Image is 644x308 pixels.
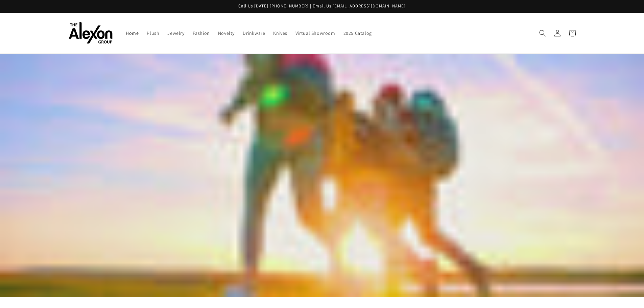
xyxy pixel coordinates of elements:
span: Plush [147,30,159,36]
img: The Alexon Group [69,22,113,44]
span: Virtual Showroom [295,30,335,36]
span: 2025 Catalog [343,30,372,36]
span: Novelty [218,30,235,36]
span: Fashion [193,30,210,36]
a: 2025 Catalog [339,26,376,40]
span: Jewelry [167,30,184,36]
a: Fashion [189,26,214,40]
a: Jewelry [163,26,188,40]
a: Plush [143,26,163,40]
a: Novelty [214,26,239,40]
span: Knives [273,30,287,36]
a: Virtual Showroom [291,26,339,40]
a: Knives [269,26,291,40]
a: Home [122,26,143,40]
span: Home [126,30,139,36]
span: Drinkware [243,30,265,36]
summary: Search [535,26,550,41]
a: Drinkware [239,26,269,40]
